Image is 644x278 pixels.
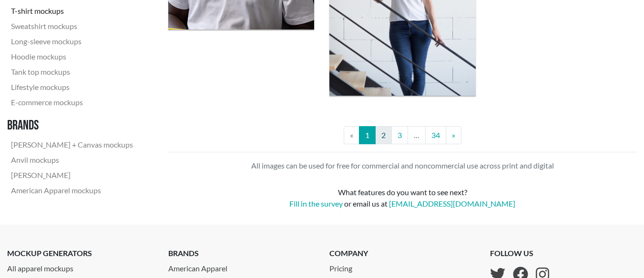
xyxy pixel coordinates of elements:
[7,94,137,109] a: E-commerce mockups
[168,160,637,171] p: All images can be used for free for commercial and noncommercial use across print and digital
[452,130,455,139] span: »
[359,126,376,144] a: 1
[7,183,137,198] a: American Apparel mockups
[329,248,378,259] p: company
[7,64,137,79] a: Tank top mockups
[7,3,137,18] a: T-shirt mockups
[7,248,154,259] p: mockup generators
[7,168,137,183] a: [PERSON_NAME]
[391,126,408,144] a: 3
[7,18,137,33] a: Sweatshirt mockups
[389,199,515,208] a: [EMAIL_ADDRESS][DOMAIN_NAME]
[7,259,154,274] a: All apparel mockups
[7,137,137,152] a: [PERSON_NAME] + Canvas mockups
[7,117,137,133] h3: Brands
[168,187,637,209] div: What features do you want to see next? or email us at
[7,49,137,64] a: Hoodie mockups
[7,33,137,49] a: Long-sleeve mockups
[168,248,315,259] p: brands
[490,248,549,259] p: follow us
[289,199,343,208] a: Fill in the survey
[425,126,446,144] a: 34
[375,126,392,144] a: 2
[168,259,315,274] a: American Apparel
[329,259,378,274] a: Pricing
[7,152,137,168] a: Anvil mockups
[7,79,137,94] a: Lifestyle mockups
